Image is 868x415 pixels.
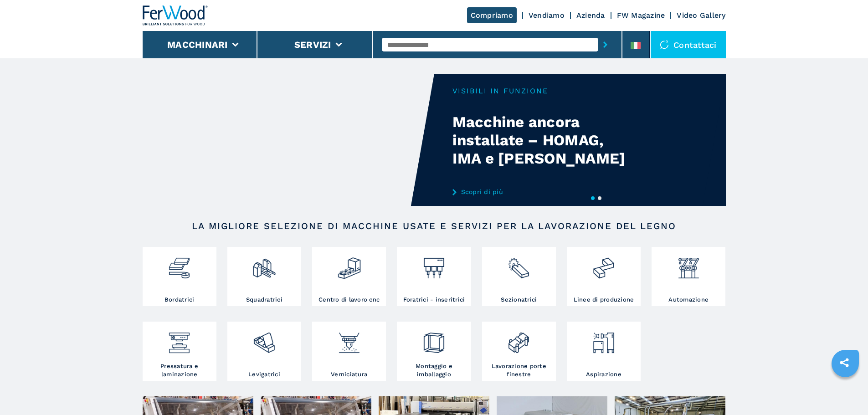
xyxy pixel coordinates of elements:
[145,362,214,379] h3: Pressatura e laminazione
[529,11,565,20] a: Vendiamo
[399,362,468,379] h3: Montaggio e imballaggio
[337,249,361,280] img: centro_di_lavoro_cnc_2.png
[337,324,361,355] img: verniciatura_1.png
[668,296,709,304] h3: Automazione
[482,247,556,306] a: Sezionatrici
[452,188,631,195] a: Scopri di più
[652,247,725,306] a: Automazione
[143,74,434,206] video: Your browser does not support the video tag.
[501,296,537,304] h3: Sezionatrici
[651,31,726,58] div: Contattaci
[312,322,386,381] a: Verniciatura
[660,40,669,49] img: Contattaci
[143,247,216,306] a: Bordatrici
[567,322,641,381] a: Aspirazione
[227,247,301,306] a: Squadratrici
[422,324,446,355] img: montaggio_imballaggio_2.png
[172,220,697,231] h2: LA MIGLIORE SELEZIONE DI MACCHINE USATE E SERVIZI PER LA LAVORAZIONE DEL LEGNO
[829,374,861,408] iframe: Chat
[591,324,616,355] img: aspirazione_1.png
[227,322,301,381] a: Levigatrici
[598,34,612,55] button: submit-button
[143,5,208,26] img: Ferwood
[167,39,228,50] button: Macchinari
[248,370,280,379] h3: Levigatrici
[507,324,531,355] img: lavorazione_porte_finestre_2.png
[567,247,641,306] a: Linee di produzione
[312,247,386,306] a: Centro di lavoro cnc
[833,351,856,374] a: sharethis
[677,249,701,280] img: automazione.png
[422,249,446,280] img: foratrici_inseritrici_2.png
[294,39,331,50] button: Servizi
[617,11,665,20] a: FW Magazine
[507,249,531,280] img: sezionatrici_2.png
[167,324,191,355] img: pressa-strettoia.png
[574,296,634,304] h3: Linee di produzione
[484,362,554,379] h3: Lavorazione porte finestre
[677,11,725,20] a: Video Gallery
[482,322,556,381] a: Lavorazione porte finestre
[591,249,616,280] img: linee_di_produzione_2.png
[167,249,191,280] img: bordatrici_1.png
[598,196,601,200] button: 2
[586,370,621,379] h3: Aspirazione
[246,296,282,304] h3: Squadratrici
[252,249,276,280] img: squadratrici_2.png
[252,324,276,355] img: levigatrici_2.png
[331,370,367,379] h3: Verniciatura
[403,296,465,304] h3: Foratrici - inseritrici
[576,11,605,20] a: Azienda
[164,296,195,304] h3: Bordatrici
[397,322,471,381] a: Montaggio e imballaggio
[397,247,471,306] a: Foratrici - inseritrici
[591,196,595,200] button: 1
[318,296,380,304] h3: Centro di lavoro cnc
[467,7,517,23] a: Compriamo
[143,322,216,381] a: Pressatura e laminazione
